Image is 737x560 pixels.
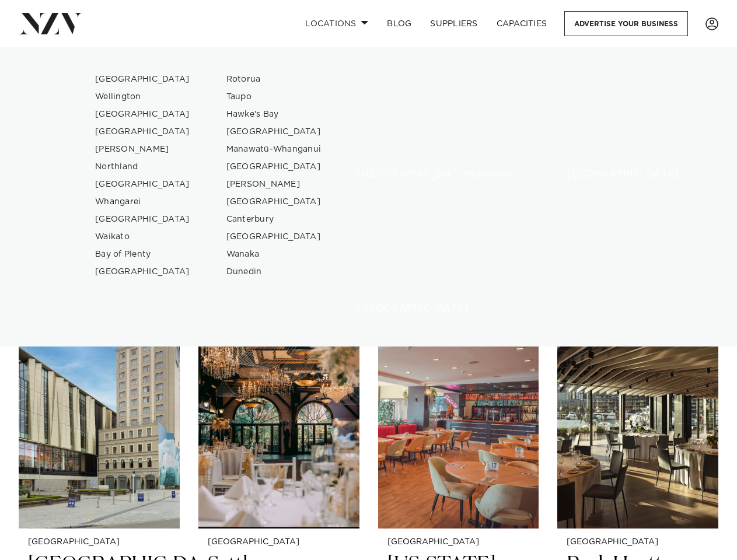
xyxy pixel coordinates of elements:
[348,205,435,323] a: Queenstown venues [GEOGRAPHIC_DATA]
[217,211,331,228] a: Canterbury
[558,71,645,188] a: Christchurch venues [GEOGRAPHIC_DATA]
[487,11,557,36] a: Capacities
[86,141,200,158] a: [PERSON_NAME]
[462,169,531,179] h6: Wellington
[296,11,378,36] a: Locations
[86,123,200,141] a: [GEOGRAPHIC_DATA]
[567,169,636,179] h6: [GEOGRAPHIC_DATA]
[217,246,331,263] a: Wanaka
[86,158,200,176] a: Northland
[208,538,350,547] small: [GEOGRAPHIC_DATA]
[421,11,487,36] a: SUPPLIERS
[217,71,331,88] a: Rotorua
[217,193,331,211] a: [GEOGRAPHIC_DATA]
[86,263,200,281] a: [GEOGRAPHIC_DATA]
[217,141,331,158] a: Manawatū-Whanganui
[19,13,82,34] img: nzv-logo.png
[86,193,200,211] a: Whangarei
[217,176,331,193] a: [PERSON_NAME]
[357,304,426,314] h6: [GEOGRAPHIC_DATA]
[564,11,688,36] a: Advertise your business
[387,538,530,547] small: [GEOGRAPHIC_DATA]
[86,246,200,263] a: Bay of Plenty
[217,263,331,281] a: Dunedin
[217,228,331,246] a: [GEOGRAPHIC_DATA]
[86,228,200,246] a: Waikato
[378,313,539,528] img: Dining area at Texas Events in Auckland
[86,71,200,88] a: [GEOGRAPHIC_DATA]
[86,106,200,123] a: [GEOGRAPHIC_DATA]
[28,538,170,547] small: [GEOGRAPHIC_DATA]
[357,169,426,179] h6: [GEOGRAPHIC_DATA]
[217,123,331,141] a: [GEOGRAPHIC_DATA]
[86,176,200,193] a: [GEOGRAPHIC_DATA]
[567,538,709,547] small: [GEOGRAPHIC_DATA]
[217,158,331,176] a: [GEOGRAPHIC_DATA]
[86,211,200,228] a: [GEOGRAPHIC_DATA]
[217,106,331,123] a: Hawke's Bay
[453,71,540,188] a: Wellington venues Wellington
[348,71,435,188] a: Auckland venues [GEOGRAPHIC_DATA]
[86,88,200,106] a: Wellington
[378,11,421,36] a: BLOG
[217,88,331,106] a: Taupo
